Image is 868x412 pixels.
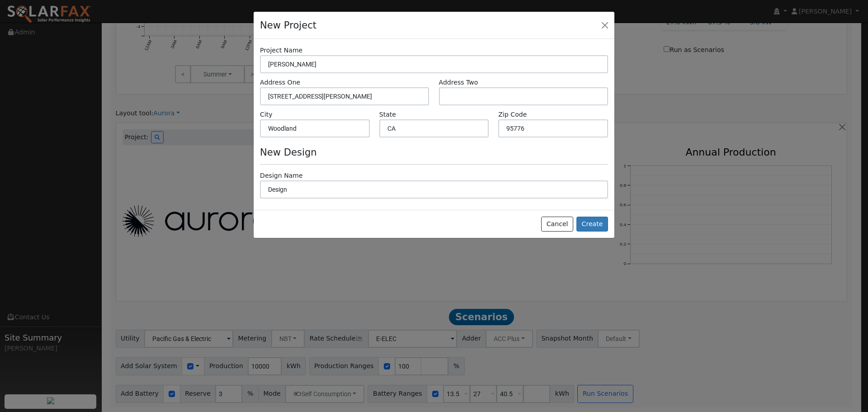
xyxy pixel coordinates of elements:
[260,147,608,158] h4: New Design
[576,217,608,232] button: Create
[260,46,302,55] label: Project Name
[498,110,527,119] label: Zip Code
[260,171,303,180] label: Design Name
[260,78,300,87] label: Address One
[379,110,396,119] label: State
[439,78,478,87] label: Address Two
[260,18,316,33] h4: New Project
[541,217,573,232] button: Cancel
[260,110,273,119] label: City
